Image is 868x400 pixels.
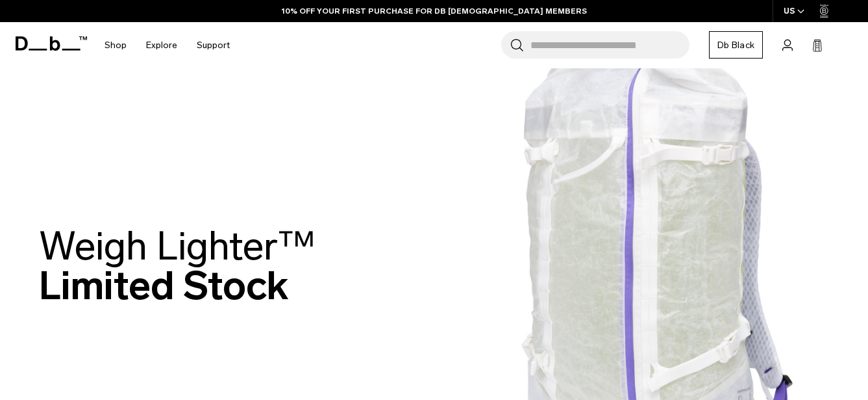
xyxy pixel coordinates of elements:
[39,226,316,306] h2: Limited Stock
[197,22,230,68] a: Support
[282,5,587,17] a: 10% OFF YOUR FIRST PURCHASE FOR DB [DEMOGRAPHIC_DATA] MEMBERS
[146,22,177,68] a: Explore
[105,22,127,68] a: Shop
[95,22,240,68] nav: Main Navigation
[709,31,763,59] a: Db Black
[39,222,316,270] span: Weigh Lighter™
